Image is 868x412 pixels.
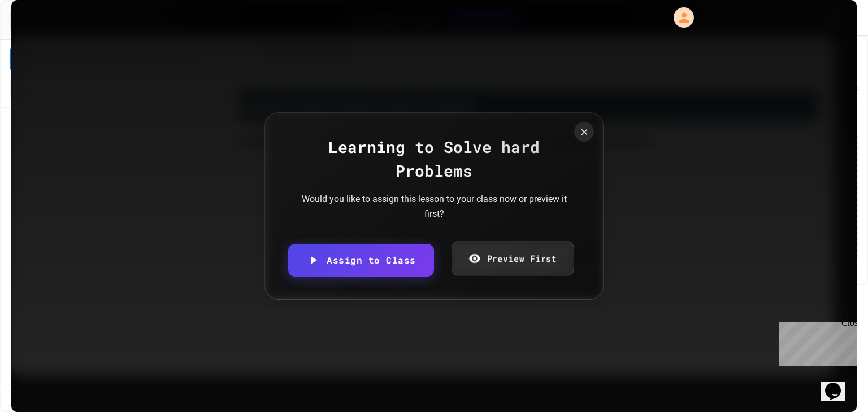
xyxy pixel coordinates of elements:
div: Chat with us now!Close [5,5,78,72]
iframe: chat widget [774,318,857,366]
a: Preview First [452,241,574,275]
a: Assign to Class [288,244,434,277]
div: Learning to Solve hard Problems [288,135,580,183]
div: Would you like to assign this lesson to your class now or preview it first? [298,192,570,221]
div: My Account [662,5,697,30]
iframe: chat widget [821,367,857,401]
